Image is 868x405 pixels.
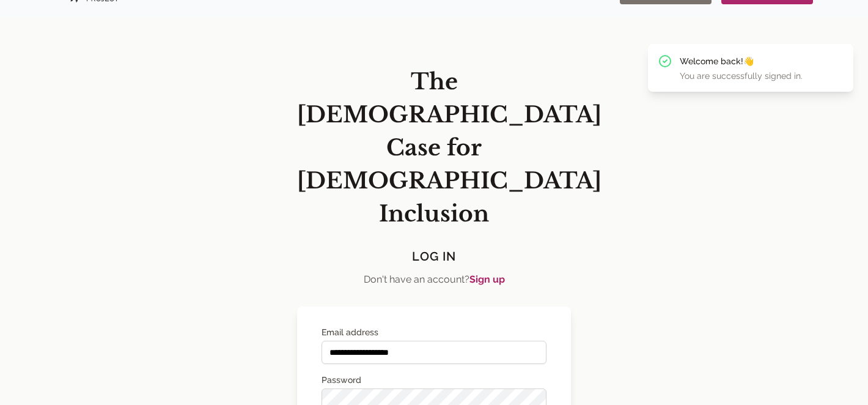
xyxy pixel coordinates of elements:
a: Sign up [469,273,505,285]
label: Password [322,374,546,386]
label: Email address [322,326,546,338]
h1: The [DEMOGRAPHIC_DATA] Case for [DEMOGRAPHIC_DATA] Inclusion [297,65,571,231]
p: Welcome back!👋 [680,55,844,67]
p: Don't have an account? [297,272,571,287]
p: You are successfully signed in. [680,70,844,82]
h4: Log In [297,245,571,267]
